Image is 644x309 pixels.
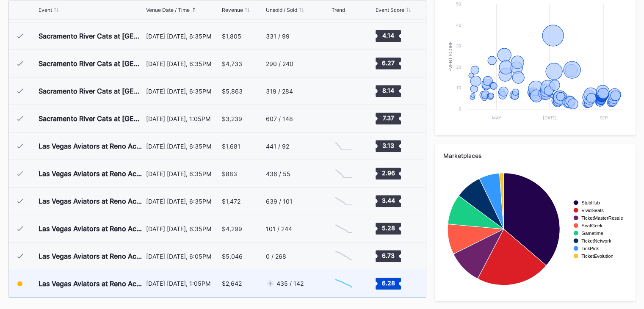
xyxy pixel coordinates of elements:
text: 3.44 [381,197,395,204]
div: $883 [222,170,237,177]
text: 7.37 [382,114,394,121]
text: 50 [456,1,461,6]
text: 30 [456,43,461,48]
div: [DATE] [DATE], 6:35PM [146,60,220,67]
text: 4.14 [382,32,394,39]
div: Las Vegas Aviators at Reno Aces [39,169,144,178]
text: Gametime [581,231,603,236]
text: 0 [459,106,461,111]
text: 20 [456,64,461,69]
div: $5,046 [222,253,243,260]
text: 8.14 [382,87,394,94]
div: [DATE] [DATE], 6:35PM [146,143,220,150]
text: 5.28 [381,224,395,232]
div: [DATE] [DATE], 1:05PM [146,115,220,122]
div: 0 / 268 [266,253,286,260]
div: Venue Date / Time [146,7,190,13]
div: [DATE] [DATE], 6:35PM [146,170,220,177]
div: 435 / 142 [276,280,304,287]
div: $4,299 [222,225,242,232]
svg: Chart title [331,190,357,212]
svg: Chart title [331,25,357,47]
text: TicketEvolution [581,254,613,259]
svg: Chart title [331,80,357,102]
text: SeatGeek [581,223,603,228]
div: 101 / 244 [266,225,292,232]
div: Sacramento River Cats at [GEOGRAPHIC_DATA] Aces [39,32,144,40]
text: StubHub [581,200,600,205]
text: 40 [456,22,461,28]
div: [DATE] [DATE], 1:05PM [146,280,220,287]
text: TicketNetwork [581,238,611,243]
text: Sep [600,115,608,120]
div: [DATE] [DATE], 6:35PM [146,33,220,40]
div: Sacramento River Cats at [GEOGRAPHIC_DATA] Aces [39,59,144,68]
div: $5,863 [222,88,243,95]
div: 319 / 284 [266,88,293,95]
text: 6.27 [382,59,395,66]
text: TickPick [581,246,599,251]
div: Las Vegas Aviators at Reno Aces [39,252,144,260]
div: Event [39,7,52,13]
div: Trend [331,7,345,13]
div: Revenue [222,7,243,13]
div: $4,733 [222,60,242,67]
div: Sacramento River Cats at [GEOGRAPHIC_DATA] Aces [39,114,144,123]
svg: Chart title [331,246,357,267]
div: $1,805 [222,33,241,40]
div: 607 / 148 [266,115,293,122]
div: $1,681 [222,143,240,150]
div: Sacramento River Cats at [GEOGRAPHIC_DATA] Aces [39,87,144,95]
div: $3,239 [222,115,242,122]
text: 3.13 [382,142,394,149]
div: Marketplaces [443,152,627,159]
div: $2,642 [222,280,242,287]
svg: Chart title [331,108,357,129]
svg: Chart title [331,53,357,74]
div: [DATE] [DATE], 6:35PM [146,88,220,95]
div: [DATE] [DATE], 6:35PM [146,198,220,205]
div: Las Vegas Aviators at Reno Aces [39,197,144,205]
text: 10 [456,85,461,90]
svg: Chart title [331,218,357,239]
text: 6.28 [381,279,395,286]
div: Unsold / Sold [266,7,297,13]
text: Event Score [448,41,453,72]
div: Las Vegas Aviators at Reno Aces [39,224,144,233]
div: $1,472 [222,198,240,205]
div: 290 / 240 [266,60,293,67]
text: May [492,115,502,120]
svg: Chart title [331,135,357,157]
svg: Chart title [331,273,357,294]
div: 436 / 55 [266,170,290,177]
text: VividSeats [581,208,604,213]
div: [DATE] [DATE], 6:35PM [146,225,220,232]
div: Event Score [376,7,404,13]
text: 6.73 [382,252,395,259]
svg: Chart title [443,166,627,292]
text: TicketMasterResale [581,215,623,221]
div: Las Vegas Aviators at Reno Aces [39,142,144,150]
div: 441 / 92 [266,143,289,150]
text: 2.96 [381,169,395,177]
div: [DATE] [DATE], 6:05PM [146,253,220,260]
div: Las Vegas Aviators at Reno Aces [39,279,144,288]
div: 639 / 101 [266,198,293,205]
svg: Chart title [331,163,357,184]
div: 331 / 99 [266,33,290,40]
text: [DATE] [543,115,557,120]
